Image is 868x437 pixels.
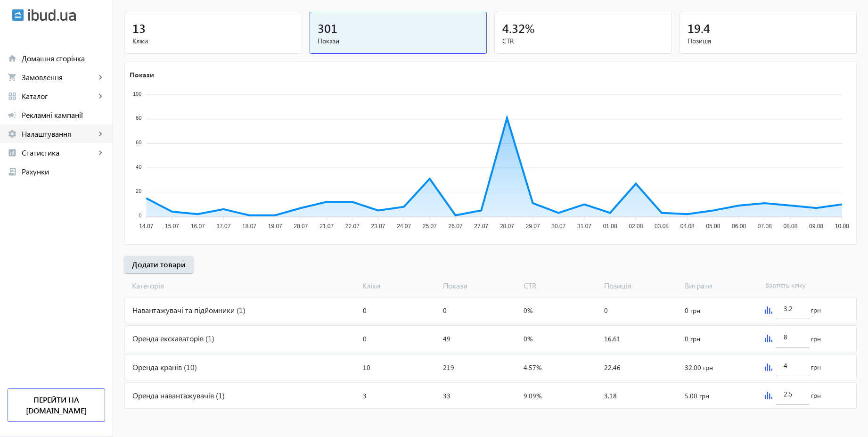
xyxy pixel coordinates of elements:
[811,305,821,315] span: грн
[139,223,153,230] tspan: 14.07
[8,54,17,63] mat-icon: home
[359,280,439,291] span: Кліки
[604,306,608,315] span: 0
[12,9,24,21] img: ibud.svg
[765,335,772,342] img: graph.svg
[526,223,540,230] tspan: 29.07
[363,363,370,372] span: 10
[136,188,141,194] tspan: 20
[443,391,450,400] span: 33
[22,73,96,82] span: Замовлення
[191,223,205,230] tspan: 16.07
[811,363,821,372] span: грн
[318,36,479,46] span: Покази
[524,306,532,315] span: 0%
[449,223,463,230] tspan: 26.07
[524,334,532,343] span: 0%
[132,20,146,36] span: 13
[8,148,17,157] mat-icon: analytics
[133,91,141,96] tspan: 100
[28,9,76,21] img: ibud_text.svg
[688,20,710,36] span: 19.4
[397,223,411,230] tspan: 24.07
[345,223,360,230] tspan: 22.07
[604,363,621,372] span: 22.46
[124,280,359,291] span: Категорія
[629,223,643,230] tspan: 02.08
[136,164,141,169] tspan: 40
[124,256,193,273] button: Додати товари
[96,91,105,101] mat-icon: keyboard_arrow_right
[443,306,447,315] span: 0
[8,167,17,176] mat-icon: receipt_long
[520,280,600,291] span: CTR
[165,223,179,230] tspan: 15.07
[502,36,664,46] span: CTR
[500,223,514,230] tspan: 28.07
[604,334,621,343] span: 16.61
[811,391,821,400] span: грн
[125,355,359,380] div: Оренда кранів (10)
[22,167,105,176] span: Рахунки
[216,223,230,230] tspan: 17.07
[732,223,746,230] tspan: 06.08
[139,213,141,218] tspan: 0
[577,223,591,230] tspan: 31.07
[8,110,17,120] mat-icon: campaign
[96,129,105,139] mat-icon: keyboard_arrow_right
[809,223,823,230] tspan: 09.08
[762,280,842,291] span: Вартість кліку
[242,223,256,230] tspan: 18.07
[96,148,105,157] mat-icon: keyboard_arrow_right
[439,280,520,291] span: Покази
[22,110,105,120] span: Рекламні кампанії
[22,129,96,139] span: Налаштування
[685,306,700,315] span: 0 грн
[268,223,282,230] tspan: 19.07
[688,36,849,46] span: Позиція
[783,223,797,230] tspan: 08.08
[474,223,488,230] tspan: 27.07
[603,223,617,230] tspan: 01.08
[130,70,154,79] text: Покази
[680,223,695,230] tspan: 04.08
[132,36,294,46] span: Кліки
[125,297,359,323] div: Навантажувачі та підйомники (1)
[600,280,681,291] span: Позиція
[685,363,713,372] span: 32.00 грн
[136,140,141,145] tspan: 60
[835,223,849,230] tspan: 10.08
[319,223,334,230] tspan: 21.07
[811,334,821,344] span: грн
[371,223,385,230] tspan: 23.07
[443,363,454,372] span: 219
[8,129,17,139] mat-icon: settings
[502,20,525,36] span: 4.32
[22,91,96,101] span: Каталог
[443,334,450,343] span: 49
[685,334,700,343] span: 0 грн
[22,148,96,157] span: Статистика
[8,91,17,101] mat-icon: grid_view
[681,280,762,291] span: Витрати
[524,391,541,400] span: 9.09%
[363,306,367,315] span: 0
[423,223,437,230] tspan: 25.07
[765,306,772,314] img: graph.svg
[22,54,105,63] span: Домашня сторінка
[363,391,367,400] span: 3
[706,223,720,230] tspan: 05.08
[8,388,105,422] a: Перейти на [DOMAIN_NAME]
[551,223,565,230] tspan: 30.07
[604,391,617,400] span: 3.18
[525,20,535,36] span: %
[765,392,772,399] img: graph.svg
[96,73,105,82] mat-icon: keyboard_arrow_right
[363,334,367,343] span: 0
[125,383,359,408] div: Оренда навантажувачів (1)
[294,223,308,230] tspan: 20.07
[765,363,772,371] img: graph.svg
[524,363,541,372] span: 4.57%
[125,326,359,351] div: Оренда екскаваторів (1)
[318,20,337,36] span: 301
